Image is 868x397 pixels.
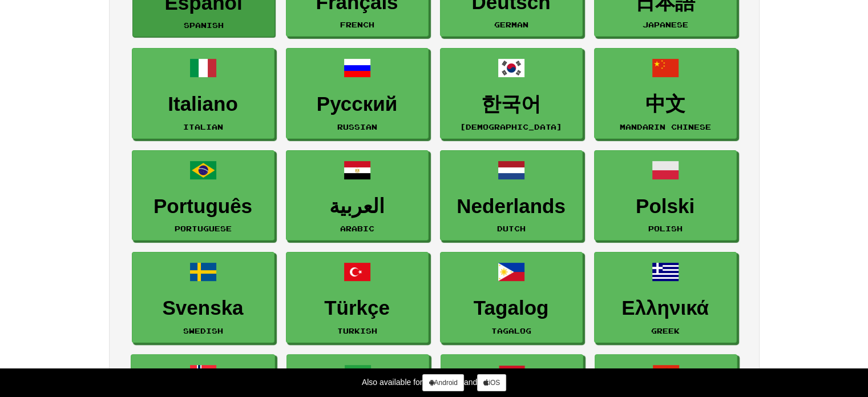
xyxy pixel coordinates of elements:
[594,150,737,241] a: PolskiPolish
[440,150,583,241] a: NederlandsDutch
[600,93,730,115] h3: 中文
[183,123,223,131] small: Italian
[286,252,429,343] a: TürkçeTurkish
[292,195,422,218] h3: العربية
[491,327,531,335] small: Tagalog
[175,224,232,232] small: Portuguese
[600,195,730,218] h3: Polski
[184,21,224,29] small: Spanish
[340,224,374,232] small: Arabic
[460,123,562,131] small: [DEMOGRAPHIC_DATA]
[138,297,268,319] h3: Svenska
[337,327,377,335] small: Turkish
[340,21,374,29] small: French
[440,48,583,139] a: 한국어[DEMOGRAPHIC_DATA]
[620,123,711,131] small: Mandarin Chinese
[132,252,274,343] a: SvenskaSwedish
[651,327,680,335] small: Greek
[477,374,506,391] a: iOS
[446,195,576,218] h3: Nederlands
[594,252,737,343] a: ΕλληνικάGreek
[286,150,429,241] a: العربيةArabic
[440,252,583,343] a: TagalogTagalog
[183,327,223,335] small: Swedish
[600,297,730,319] h3: Ελληνικά
[337,123,377,131] small: Russian
[132,150,274,241] a: PortuguêsPortuguese
[643,21,688,29] small: Japanese
[648,224,683,232] small: Polish
[446,297,576,319] h3: Tagalog
[286,48,429,139] a: РусскийRussian
[292,93,422,115] h3: Русский
[132,48,274,139] a: ItalianoItalian
[292,297,422,319] h3: Türkçe
[138,93,268,115] h3: Italiano
[138,195,268,218] h3: Português
[494,21,528,29] small: German
[422,374,463,391] a: Android
[594,48,737,139] a: 中文Mandarin Chinese
[446,93,576,115] h3: 한국어
[497,224,526,232] small: Dutch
